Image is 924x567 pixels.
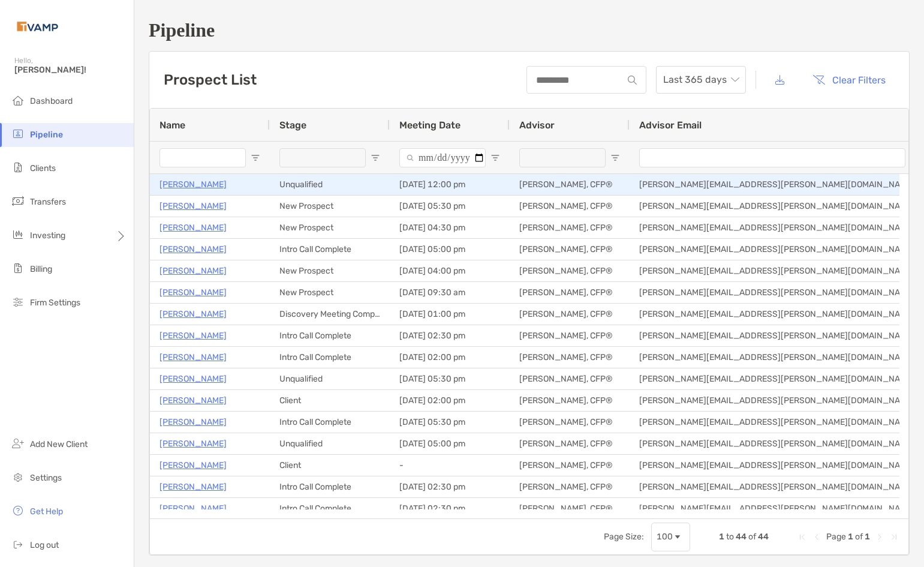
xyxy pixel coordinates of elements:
img: investing icon [11,227,25,242]
div: [PERSON_NAME], CFP® [510,304,630,325]
div: [PERSON_NAME], CFP® [510,260,630,281]
a: [PERSON_NAME] [159,393,227,408]
a: [PERSON_NAME] [159,220,227,235]
div: New Prospect [270,282,390,303]
a: [PERSON_NAME] [159,458,227,473]
p: [PERSON_NAME] [159,479,227,494]
span: Last 365 days [663,67,739,93]
div: [DATE] 02:30 pm [390,476,510,497]
a: [PERSON_NAME] [159,263,227,278]
div: New Prospect [270,260,390,281]
img: add_new_client icon [11,436,25,451]
a: [PERSON_NAME] [159,177,227,192]
span: Billing [30,264,52,274]
div: Previous Page [812,532,821,542]
input: Advisor Email Filter Input [639,148,905,167]
div: Intro Call Complete [270,347,390,368]
span: of [855,532,863,542]
a: [PERSON_NAME] [159,350,227,365]
div: Unqualified [270,433,390,454]
div: Client [270,390,390,411]
img: get-help icon [11,503,25,518]
img: Zoe Logo [14,5,61,48]
div: [DATE] 04:30 pm [390,217,510,238]
div: Intro Call Complete [270,325,390,346]
span: Stage [279,119,306,131]
div: First Page [797,532,807,542]
span: to [726,532,734,542]
span: Pipeline [30,130,63,140]
span: Firm Settings [30,298,80,308]
div: Unqualified [270,368,390,389]
span: Advisor Email [639,119,702,131]
img: transfers icon [11,194,25,208]
img: settings icon [11,470,25,484]
img: input icon [628,76,637,85]
span: 44 [736,532,747,542]
button: Open Filter Menu [371,153,380,163]
div: Last Page [889,532,899,542]
div: [DATE] 05:00 pm [390,433,510,454]
span: Advisor [519,119,555,131]
div: [DATE] 02:00 pm [390,390,510,411]
p: [PERSON_NAME] [159,501,227,516]
input: Name Filter Input [159,148,246,167]
span: Dashboard [30,96,73,106]
span: Meeting Date [399,119,461,131]
div: Discovery Meeting Complete [270,304,390,325]
div: [PERSON_NAME], CFP® [510,174,630,195]
span: of [748,532,756,542]
div: 100 [657,532,673,542]
a: [PERSON_NAME] [159,436,227,451]
div: Client [270,455,390,476]
div: Next Page [875,532,884,542]
div: Page Size: [604,532,644,542]
span: Settings [30,473,62,483]
div: [DATE] 05:30 pm [390,412,510,433]
img: clients icon [11,160,25,175]
div: [DATE] 02:00 pm [390,347,510,368]
div: Page Size [651,523,690,551]
div: [PERSON_NAME], CFP® [510,282,630,303]
div: New Prospect [270,196,390,217]
div: New Prospect [270,217,390,238]
div: [DATE] 05:00 pm [390,239,510,260]
div: [DATE] 09:30 am [390,282,510,303]
button: Open Filter Menu [610,153,620,163]
a: [PERSON_NAME] [159,242,227,257]
img: logout icon [11,537,25,551]
span: Page [826,532,846,542]
input: Meeting Date Filter Input [399,148,486,167]
p: [PERSON_NAME] [159,285,227,300]
a: [PERSON_NAME] [159,371,227,386]
span: 1 [719,532,724,542]
img: dashboard icon [11,93,25,107]
button: Open Filter Menu [490,153,500,163]
span: Log out [30,540,59,550]
span: Get Help [30,506,63,517]
div: [PERSON_NAME], CFP® [510,239,630,260]
div: [PERSON_NAME], CFP® [510,217,630,238]
a: [PERSON_NAME] [159,415,227,430]
div: [PERSON_NAME], CFP® [510,347,630,368]
span: Investing [30,230,65,241]
div: [DATE] 04:00 pm [390,260,510,281]
div: [DATE] 12:00 pm [390,174,510,195]
a: [PERSON_NAME] [159,307,227,322]
span: 1 [848,532,853,542]
div: [PERSON_NAME], CFP® [510,412,630,433]
div: [PERSON_NAME], CFP® [510,498,630,519]
a: [PERSON_NAME] [159,199,227,214]
a: [PERSON_NAME] [159,328,227,343]
span: 1 [865,532,870,542]
h1: Pipeline [149,19,910,41]
h3: Prospect List [164,71,257,88]
span: 44 [758,532,769,542]
span: Name [159,119,185,131]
